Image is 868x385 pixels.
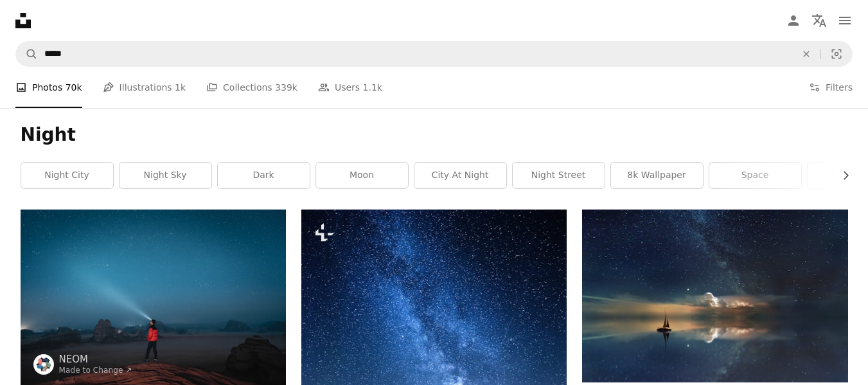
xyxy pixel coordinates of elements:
a: a person standing on top of a rock under a sky filled with stars [21,292,286,303]
a: black sailing boat digital wallpaper [582,290,847,301]
a: Home — Unsplash [15,13,31,28]
button: scroll list to the right [834,163,848,188]
a: city at night [414,163,506,188]
a: dark [218,163,310,188]
a: 8k wallpaper [611,163,703,188]
span: 339k [275,80,297,94]
a: night city [21,163,113,188]
img: black sailing boat digital wallpaper [582,210,847,382]
button: Visual search [821,42,852,66]
form: Find visuals sitewide [15,41,853,67]
button: Menu [832,8,858,33]
button: Filters [809,67,853,108]
a: Made to Change ↗ [59,366,132,375]
a: NEOM [59,353,132,366]
button: Search Unsplash [16,42,38,66]
span: 1k [175,80,186,94]
button: Clear [792,42,820,66]
a: space [709,163,801,188]
a: night sky [120,163,211,188]
button: Language [806,8,832,33]
span: 1.1k [363,80,382,94]
a: Illustrations 1k [103,67,186,108]
a: Collections 339k [206,67,297,108]
a: night street [513,163,605,188]
h1: Night [21,123,848,147]
a: moon [316,163,408,188]
a: Log in / Sign up [781,8,806,33]
img: Go to NEOM's profile [33,354,54,375]
a: Users 1.1k [318,67,382,108]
